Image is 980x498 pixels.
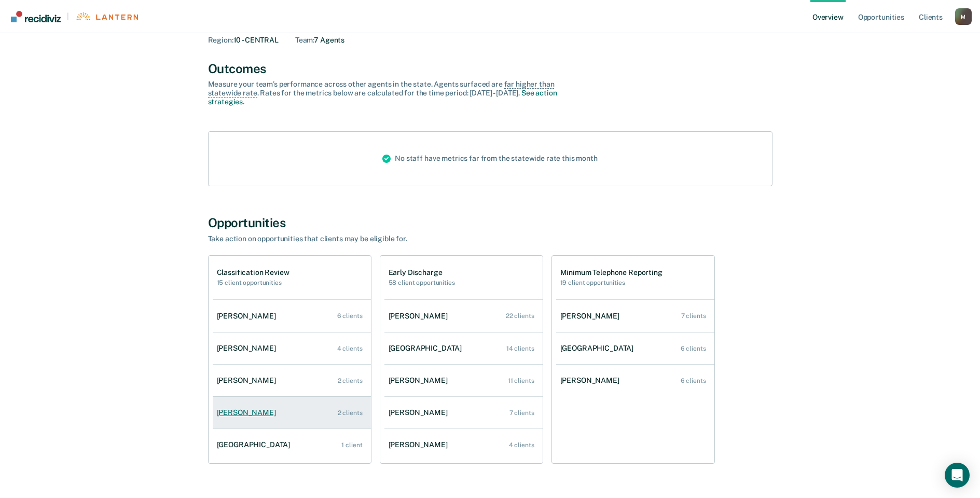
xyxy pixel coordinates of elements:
a: [PERSON_NAME] 2 clients [213,366,371,395]
h1: Classification Review [217,268,289,277]
div: [GEOGRAPHIC_DATA] [217,440,295,449]
div: 1 client [341,441,362,449]
div: Opportunities [208,215,772,230]
h2: 15 client opportunities [217,279,289,286]
div: [PERSON_NAME] [389,312,452,321]
a: [PERSON_NAME] 6 clients [213,301,371,331]
div: 6 clients [337,312,363,320]
div: 22 clients [506,312,534,320]
span: Region : [208,36,233,44]
div: [GEOGRAPHIC_DATA] [560,344,638,353]
h1: Early Discharge [389,268,455,277]
img: Lantern [75,12,138,20]
a: [PERSON_NAME] 22 clients [384,301,543,331]
div: 7 Agents [295,36,344,45]
div: [GEOGRAPHIC_DATA] [389,344,466,353]
div: 2 clients [338,409,363,417]
div: Take action on opportunities that clients may be eligible for. [208,234,571,243]
div: No staff have metrics far from the statewide rate this month [374,132,606,186]
div: [PERSON_NAME] [389,408,452,417]
div: 14 clients [506,345,534,352]
div: Measure your team’s performance across other agent s in the state. Agent s surfaced are . Rates f... [208,80,571,106]
a: [GEOGRAPHIC_DATA] 1 client [213,430,371,460]
div: [PERSON_NAME] [217,312,280,321]
div: 2 clients [338,377,363,384]
div: 6 clients [681,377,706,384]
button: Profile dropdown button [955,8,972,25]
a: [PERSON_NAME] 7 clients [556,301,714,331]
div: 7 clients [681,312,706,320]
span: far higher than statewide rate [208,80,555,98]
h1: Minimum Telephone Reporting [560,268,662,277]
div: M [955,8,972,25]
div: [PERSON_NAME] [389,440,452,449]
img: Recidiviz [11,11,61,22]
div: [PERSON_NAME] [560,376,624,385]
div: 7 clients [509,409,534,417]
div: Open Intercom Messenger [945,463,970,488]
a: See action strategies. [208,89,557,106]
div: 6 clients [681,345,706,352]
div: 4 clients [337,345,363,352]
div: [PERSON_NAME] [217,376,280,385]
span: Team : [295,36,314,44]
div: [PERSON_NAME] [389,376,452,385]
span: | [61,12,75,21]
div: 4 clients [509,441,534,449]
a: [PERSON_NAME] 6 clients [556,366,714,395]
a: [GEOGRAPHIC_DATA] 6 clients [556,334,714,363]
a: [PERSON_NAME] 7 clients [384,398,543,427]
div: [PERSON_NAME] [560,312,624,321]
div: 10 - CENTRAL [208,36,279,45]
h2: 58 client opportunities [389,279,455,286]
a: [PERSON_NAME] 4 clients [213,334,371,363]
a: [PERSON_NAME] 2 clients [213,398,371,427]
a: [PERSON_NAME] 11 clients [384,366,543,395]
div: [PERSON_NAME] [217,344,280,353]
div: [PERSON_NAME] [217,408,280,417]
h2: 19 client opportunities [560,279,662,286]
div: 11 clients [508,377,534,384]
a: [PERSON_NAME] 4 clients [384,430,543,460]
a: [GEOGRAPHIC_DATA] 14 clients [384,334,543,363]
div: Outcomes [208,61,772,76]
